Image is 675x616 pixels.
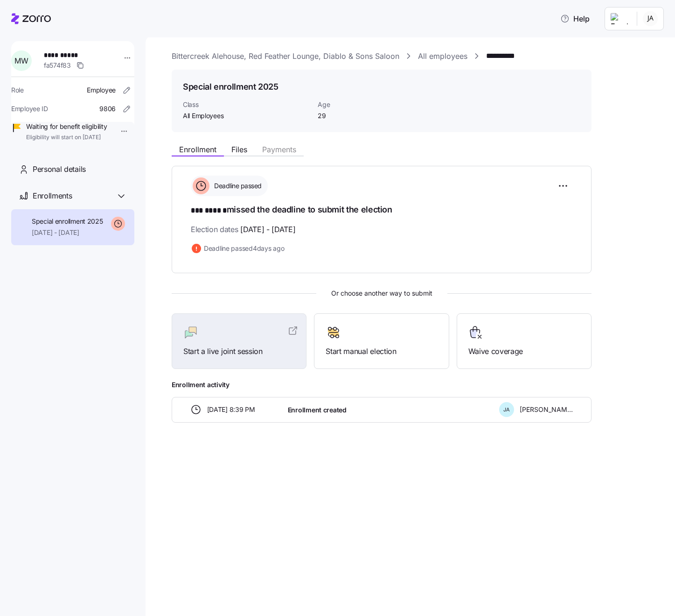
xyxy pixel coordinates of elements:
[288,405,347,415] span: Enrollment created
[553,9,597,28] button: Help
[179,146,216,153] span: Enrollment
[33,190,72,202] span: Enrollments
[99,104,116,113] span: 9806
[26,122,107,131] span: Waiting for benefit eligibility
[26,134,107,142] span: Eligibility will start on [DATE]
[318,111,411,120] span: 29
[183,111,310,120] span: All Employees
[418,50,467,62] a: All employees
[231,146,247,153] span: Files
[172,50,399,62] a: Bittercreek Alehouse, Red Feather Lounge, Diablo & Sons Saloon
[611,13,629,24] img: Employer logo
[503,407,510,412] span: J A
[11,85,24,95] span: Role
[262,146,296,153] span: Payments
[172,380,591,389] span: Enrollment activity
[191,204,572,217] h1: missed the deadline to submit the election
[520,405,573,414] span: [PERSON_NAME]
[643,11,658,26] img: c4d3d487c9e10b8cc10e084df370a1a2
[183,81,278,92] h1: Special enrollment 2025
[204,244,284,253] span: Deadline passed 4 days ago
[211,181,262,191] span: Deadline passed
[191,224,295,235] span: Election dates
[207,405,255,414] span: [DATE] 8:39 PM
[326,346,437,357] span: Start manual election
[560,13,590,24] span: Help
[318,100,411,109] span: Age
[32,228,103,237] span: [DATE] - [DATE]
[44,61,71,70] span: fa574f83
[468,346,580,357] span: Waive coverage
[183,100,310,109] span: Class
[87,85,116,95] span: Employee
[240,224,295,235] span: [DATE] - [DATE]
[183,346,295,357] span: Start a live joint session
[14,57,28,64] span: M W
[32,217,103,226] span: Special enrollment 2025
[172,288,591,298] span: Or choose another way to submit
[11,104,48,113] span: Employee ID
[33,163,86,175] span: Personal details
